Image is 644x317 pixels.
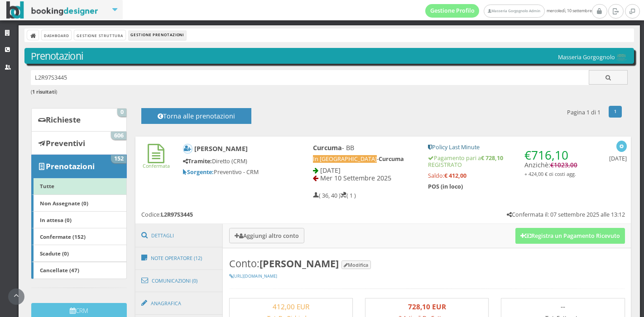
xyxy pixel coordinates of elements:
a: Comunicazioni (0) [135,269,223,293]
a: Tutte [31,178,127,195]
b: Cancellate (47) [40,266,79,274]
span: 606 [111,132,126,140]
b: L2R97S3445 [161,211,193,218]
h4: Anzichè: [524,144,577,177]
h5: ( 36, 40 ) ( 1 ) [313,192,356,199]
span: In [GEOGRAPHIC_DATA] [313,155,377,163]
b: POS (in loco) [428,183,463,190]
a: Anagrafica [135,292,223,315]
img: BookingDesigner.com [6,1,98,19]
span: 152 [111,155,126,163]
li: Gestione Prenotazioni [129,30,186,40]
b: Tramite: [183,157,212,165]
span: € [524,147,568,163]
b: Non Assegnate (0) [40,199,88,207]
span: 1023,00 [554,161,577,169]
b: [PERSON_NAME] [260,257,339,270]
img: 0603869b585f11eeb13b0a069e529790.png [615,54,628,62]
h5: Confermata il: 07 settembre 2025 alle 13:12 [507,211,625,218]
a: Masseria Gorgognolo Admin [484,5,544,18]
span: € [550,161,577,169]
span: Mer 10 Settembre 2025 [320,174,391,182]
a: Confermata [143,155,170,169]
b: 728,10 EUR [408,302,446,311]
span: mercoledì, 10 settembre [425,4,592,18]
small: + 424,00 € di costi agg. [524,170,576,177]
strong: € 412,00 [444,172,466,180]
a: 1 [609,106,622,118]
button: Torna alle prenotazioni [141,108,251,124]
a: Dettagli [135,224,223,247]
span: 0 [117,109,126,117]
input: Ricerca cliente - (inserisci il codice, il nome, il cognome, il numero di telefono o la mail) [31,70,589,85]
h5: Pagina 1 di 1 [567,109,601,116]
a: Scadute (0) [31,245,127,262]
h3: 412,00 EUR [234,303,348,311]
h4: Torna alle prenotazioni [151,112,241,126]
span: 716,10 [531,147,568,163]
button: Aggiungi altro conto [229,228,304,243]
b: In attesa (0) [40,216,72,223]
b: Prenotazioni [46,161,95,171]
b: Preventivi [46,138,85,148]
a: Richieste 0 [31,108,127,132]
h5: Masseria Gorgognolo [558,54,628,62]
h3: Conto: [229,258,625,270]
a: Prenotazioni 152 [31,155,127,178]
a: Confermate (152) [31,228,127,245]
h5: Saldo: [428,172,577,179]
b: Confermate (152) [40,233,86,240]
h6: ( ) [31,89,628,95]
b: Curcuma [379,155,404,163]
b: Sorgente: [183,168,214,176]
h5: Preventivo - CRM [183,169,283,175]
b: [PERSON_NAME] [194,144,248,152]
b: 1 risultati [32,88,56,95]
h5: Pagamento pari a REGISTRATO [428,155,577,168]
a: Note Operatore (12) [135,246,223,270]
a: Dashboard [42,30,71,40]
a: Non Assegnate (0) [31,194,127,212]
h5: [DATE] [609,155,627,162]
button: Modifica [341,260,371,269]
a: [URL][DOMAIN_NAME] [229,273,277,279]
a: Gestione Profilo [425,4,480,18]
b: Richieste [46,114,81,125]
h5: Diretto (CRM) [183,158,283,165]
strong: € 728,10 [481,154,503,162]
h5: Policy Last Minute [428,144,577,151]
a: Preventivi 606 [31,131,127,155]
h5: Codice: [141,211,193,218]
b: Scadute (0) [40,250,69,257]
button: Registra un Pagamento Ricevuto [515,228,625,243]
b: Tutte [40,182,54,189]
h5: - [313,156,416,162]
h3: Prenotazioni [31,50,628,62]
a: Gestione Struttura [74,30,125,40]
a: Cancellate (47) [31,262,127,279]
b: Curcuma [313,143,342,152]
h4: - BB [313,144,416,151]
a: In attesa (0) [31,211,127,228]
span: [DATE] [320,166,341,175]
h3: -- [505,303,620,311]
